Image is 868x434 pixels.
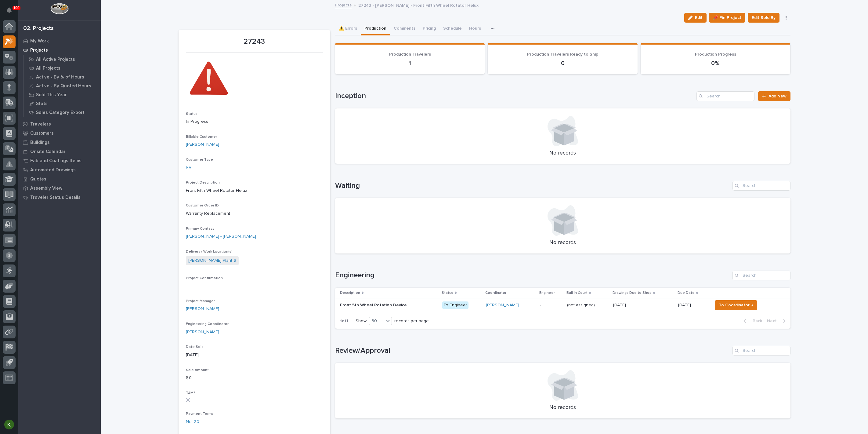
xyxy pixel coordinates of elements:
img: Workspace Logo [50,3,68,14]
a: [PERSON_NAME] [186,306,219,312]
button: Hours [465,23,485,35]
span: Project Description [186,181,220,184]
span: T&M? [186,391,195,395]
p: [DATE] [678,303,707,308]
span: Status [186,112,197,116]
a: Sales Category Export [24,108,101,117]
a: [PERSON_NAME] - [PERSON_NAME] [186,233,256,240]
button: Pricing [419,23,439,35]
span: Production Travelers [389,52,431,57]
p: 100 [13,6,20,10]
a: Projects [335,1,352,8]
a: [PERSON_NAME] Plant 6 [188,257,236,264]
p: Travelers [30,122,51,127]
button: Edit Sold By [748,13,779,23]
a: [PERSON_NAME] [186,329,219,335]
a: All Active Projects [24,55,101,64]
p: Projects [30,48,48,53]
span: Edit [695,15,703,20]
p: Front 5th Wheel Rotation Device [340,301,408,308]
p: Quotes [30,177,46,182]
span: Add New [769,94,787,98]
p: [DATE] [186,352,323,358]
span: Customer Type [186,158,213,162]
p: Customers [30,131,54,136]
a: Onsite Calendar [18,147,101,156]
a: Net 30 [186,419,199,425]
a: Traveler Status Details [18,193,101,202]
a: All Projects [24,64,101,72]
a: My Work [18,36,101,46]
span: Billable Customer [186,135,217,139]
input: Search [732,181,790,191]
p: records per page [394,319,429,324]
span: Project Confirmation [186,276,223,280]
p: Ball In Court [566,290,588,296]
a: Travelers [18,119,101,129]
p: 0% [648,60,783,67]
p: Fab and Coatings Items [30,158,81,164]
p: In Progress [186,119,323,125]
a: Sold This Year [24,90,101,99]
p: 1 [342,60,478,67]
p: [DATE] [613,301,627,308]
input: Search [732,346,790,356]
span: Date Sold [186,345,204,349]
p: Assembly View [30,186,62,191]
p: Automated Drawings [30,167,76,173]
button: Schedule [439,23,465,35]
button: To Coordinator → [715,300,757,310]
p: Coordinator [485,290,506,296]
span: Primary Contact [186,227,214,231]
span: Next [767,318,780,324]
p: No records [342,404,783,411]
span: Production Travelers Ready to Ship [527,52,598,57]
p: No records [342,239,783,246]
div: Notifications100 [8,7,16,17]
div: To Engineer [442,301,468,309]
input: Search [696,91,754,101]
p: 27243 - [PERSON_NAME] - Front Fifth Wheel Rotator Helux [358,2,479,8]
p: Active - By % of Hours [36,75,84,80]
span: Customer Order ID [186,204,219,207]
p: Traveler Status Details [30,195,81,200]
tr: Front 5th Wheel Rotation DeviceFront 5th Wheel Rotation Device To Engineer[PERSON_NAME] -(not ass... [335,298,790,312]
a: Active - By Quoted Hours [24,82,101,90]
span: 📌 Pin Project [713,14,741,21]
a: Buildings [18,138,101,147]
p: Engineer [539,290,555,296]
span: Sale Amount [186,368,209,372]
a: Active - By % of Hours [24,73,101,81]
a: Add New [758,91,790,101]
p: Sales Category Export [36,110,85,115]
button: users-avatar [3,418,16,431]
a: Automated Drawings [18,165,101,174]
button: 📌 Pin Project [709,13,745,23]
a: Quotes [18,174,101,184]
span: Back [749,318,762,324]
p: 0 [495,60,630,67]
p: Drawings Due to Shop [613,290,652,296]
div: Search [732,271,790,280]
span: Edit Sold By [752,14,776,21]
p: Warranty Replacement [186,210,323,217]
a: Projects [18,46,101,55]
div: 02. Projects [23,25,54,32]
span: Engineering Coordinator [186,322,229,326]
button: Notifications [3,4,16,16]
button: Next [765,318,790,324]
p: All Active Projects [36,57,75,62]
button: Comments [390,23,419,35]
a: [PERSON_NAME] [186,141,219,148]
span: Project Manager [186,299,215,303]
h1: Inception [335,92,694,100]
p: Status [442,290,453,296]
button: ⚠️ Errors [335,23,361,35]
h1: Waiting [335,181,730,190]
h1: Review/Approval [335,346,730,355]
p: Active - By Quoted Hours [36,83,91,89]
p: Front Fifth Wheel Rotator Helux [186,188,323,194]
p: Onsite Calendar [30,149,66,155]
